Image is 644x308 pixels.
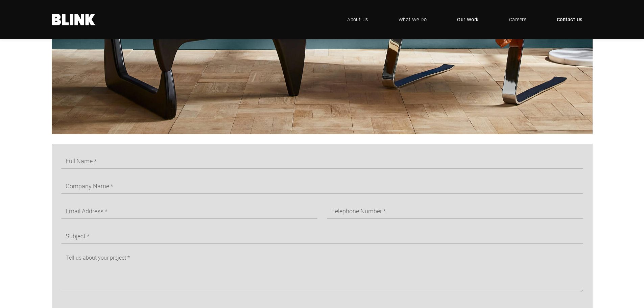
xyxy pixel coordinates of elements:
span: What We Do [399,16,427,23]
a: About Us [337,9,378,30]
input: Email Address * [61,203,317,219]
span: About Us [347,16,368,23]
a: Careers [499,9,536,30]
a: What We Do [388,9,437,30]
a: Our Work [447,9,489,30]
input: Company Name * [61,178,583,194]
span: Our Work [457,16,479,23]
a: Home [52,14,96,25]
span: Contact Us [557,16,582,23]
a: Contact Us [547,9,593,30]
input: Subject * [61,228,583,244]
input: Full Name * [61,153,583,169]
span: Careers [509,16,526,23]
input: Telephone Number * [327,203,583,219]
